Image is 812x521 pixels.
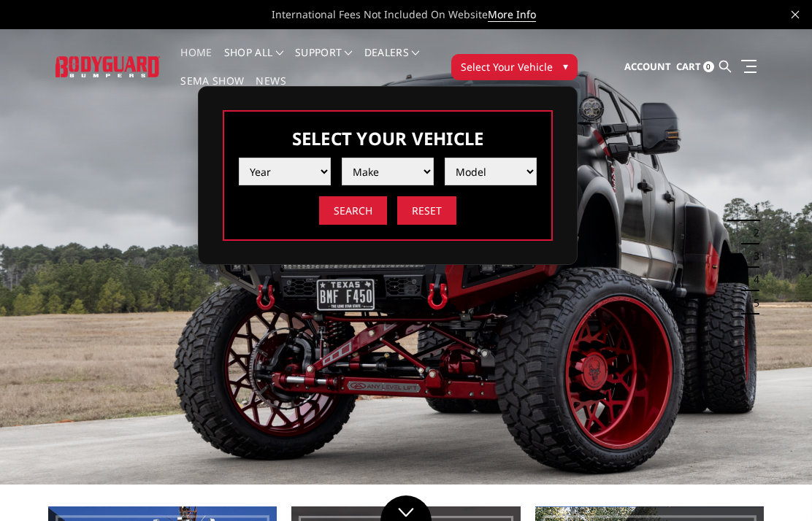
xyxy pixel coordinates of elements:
span: Select Your Vehicle [461,59,553,74]
a: Cart 0 [676,47,714,87]
button: 5 of 5 [745,291,759,314]
span: Account [624,60,671,73]
button: Select Your Vehicle [451,54,578,80]
select: Please select the value from list. [342,158,434,185]
img: BODYGUARD BUMPERS [55,56,160,77]
h3: Select Your Vehicle [239,126,537,150]
a: shop all [224,47,283,76]
button: 2 of 5 [745,221,759,244]
a: News [256,76,286,104]
span: 0 [703,61,714,72]
input: Search [319,196,387,225]
a: SEMA Show [180,76,244,104]
button: 1 of 5 [745,198,759,221]
span: Cart [676,60,701,73]
a: More Info [488,7,536,22]
input: Reset [397,196,456,225]
span: ▾ [563,58,568,74]
a: Support [295,47,353,76]
a: Dealers [364,47,420,76]
a: Home [180,47,212,76]
button: 4 of 5 [745,268,759,291]
a: Account [624,47,671,87]
a: Click to Down [380,495,432,521]
select: Please select the value from list. [239,158,331,185]
button: 3 of 5 [745,244,759,268]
